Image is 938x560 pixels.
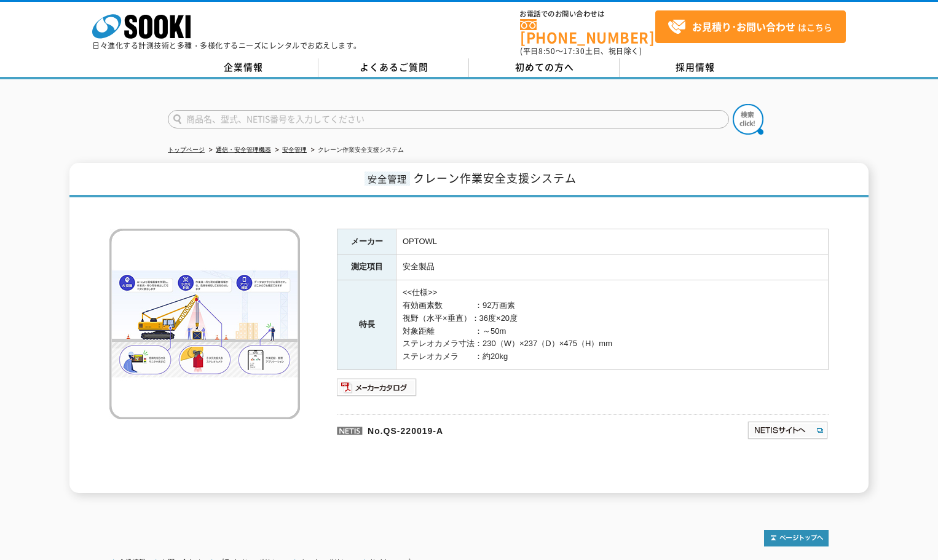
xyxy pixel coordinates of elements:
a: よくあるご質問 [318,58,469,77]
a: [PHONE_NUMBER] [520,19,655,44]
img: トップページへ [764,530,829,546]
img: クレーン作業安全支援システム [109,229,300,419]
th: メーカー [337,229,396,254]
a: トップページ [168,146,205,153]
input: 商品名、型式、NETIS番号を入力してください [168,110,729,128]
span: (平日 ～ 土日、祝日除く) [520,45,642,57]
span: クレーン作業安全支援システム [413,170,577,186]
img: btn_search.png [733,104,763,135]
strong: お見積り･お問い合わせ [692,19,795,34]
img: NETISサイトへ [747,420,829,440]
a: メーカーカタログ [337,385,417,395]
span: お電話でのお問い合わせは [520,10,655,18]
span: 17:30 [563,45,585,57]
p: 日々進化する計測技術と多種・多様化するニーズにレンタルでお応えします。 [92,42,361,49]
td: 安全製品 [396,254,829,280]
th: 特長 [337,280,396,370]
span: 安全管理 [365,172,410,186]
li: クレーン作業安全支援システム [309,144,404,157]
p: No.QS-220019-A [337,414,628,444]
span: 8:50 [538,45,556,57]
th: 測定項目 [337,254,396,280]
a: 企業情報 [168,58,318,77]
a: 採用情報 [620,58,770,77]
img: メーカーカタログ [337,377,417,397]
span: 初めての方へ [515,60,574,74]
a: 安全管理 [282,146,307,153]
span: はこちら [668,18,832,36]
a: 初めての方へ [469,58,620,77]
a: お見積り･お問い合わせはこちら [655,10,846,43]
td: <<仕様>> 有効画素数 ：92万画素 視野（水平×垂直）：36度×20度 対象距離 ：～50m ステレオカメラ寸法：230（W）×237（D）×475（H）mm ステレオカメラ ：約20kg [396,280,829,370]
a: 通信・安全管理機器 [216,146,271,153]
td: OPTOWL [396,229,829,254]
